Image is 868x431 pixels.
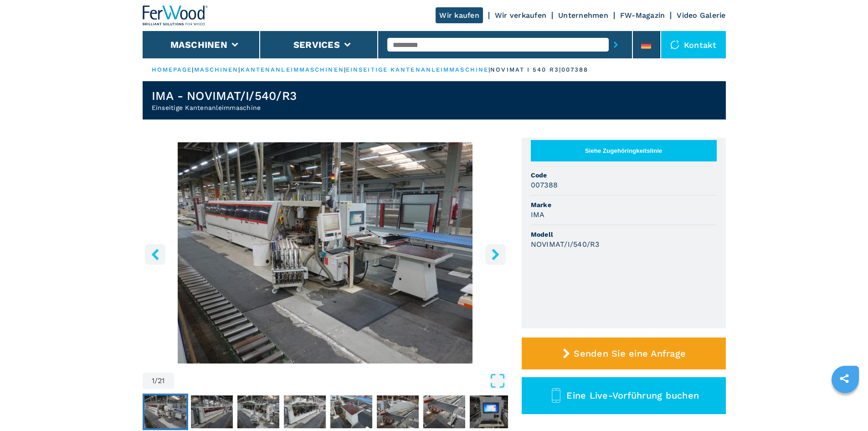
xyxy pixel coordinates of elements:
span: 21 [158,377,165,384]
span: | [238,66,240,73]
button: Go to Slide 4 [282,394,328,430]
button: Eine Live-Vorführung buchen [522,377,726,414]
a: Unternehmen [558,11,608,20]
button: Go to Slide 8 [468,394,514,430]
a: Wir verkaufen [495,11,546,20]
a: FW-Magazin [620,11,665,20]
button: right-button [485,244,506,265]
img: Einseitige Kantenanleimmaschine IMA NOVIMAT/I/540/R3 [143,142,508,363]
span: Code [531,171,717,180]
span: | [488,66,490,73]
button: Go to Slide 5 [329,394,374,430]
img: 0ef4d431a787b76179b3a975dec6f109 [423,395,465,428]
img: b32c3295e6059c111dfe3f50c8716aa7 [377,395,419,428]
button: Siehe Zugehöringkeitslinie [531,140,717,161]
p: 007388 [561,66,589,74]
button: left-button [145,244,165,265]
a: sharethis [833,367,856,390]
img: Ferwood [143,5,208,26]
button: Go to Slide 7 [421,394,467,430]
button: Go to Slide 2 [189,394,235,430]
h3: NOVIMAT/I/540/R3 [531,239,600,249]
button: submit-button [609,34,623,55]
h1: IMA - NOVIMAT/I/540/R3 [152,88,297,103]
img: Kontakt [670,40,679,49]
button: Maschinen [170,39,227,50]
div: Kontakt [661,31,726,58]
a: Video Galerie [677,11,725,20]
a: kantenanleimmaschinen [241,66,344,73]
img: a9b51c2d9b3ddd0a3c9fd11e6d774682 [144,395,186,428]
a: maschinen [194,66,239,73]
span: | [344,66,346,73]
span: / [154,377,158,384]
a: Wir kaufen [436,7,483,23]
button: Go to Slide 3 [236,394,281,430]
span: 1 [152,377,154,384]
span: Senden Sie eine Anfrage [574,348,686,359]
span: Modell [531,230,717,239]
button: Services [293,39,340,50]
img: bb3effbe34c6951a6574f2af89ac559e [330,395,372,428]
h2: Einseitige Kantenanleimmaschine [152,103,297,112]
span: | [192,66,194,73]
iframe: Chat [829,390,861,424]
span: Eine Live-Vorführung buchen [566,390,699,401]
h3: IMA [531,209,545,220]
div: Go to Slide 1 [143,142,508,363]
nav: Thumbnail Navigation [143,394,508,430]
p: novimat i 540 r3 | [490,66,561,74]
button: Open Fullscreen [176,373,506,389]
a: einseitige kantenanleimmaschine [346,66,488,73]
img: fdd2ffe0071ea1cb150f147c95ce32fb [237,395,279,428]
img: e4c45a6dd0c3fad0c94df58a697df6ee [284,395,326,428]
a: HOMEPAGE [152,66,192,73]
button: Senden Sie eine Anfrage [522,338,726,369]
button: Go to Slide 1 [143,394,188,430]
img: a3e1fb8c02550bb9c0bc4c46edfabb1c [470,395,512,428]
span: Marke [531,200,717,209]
h3: 007388 [531,180,558,190]
button: Go to Slide 6 [375,394,421,430]
img: 48bedf2669990ebaa7ca4175140a2842 [191,395,233,428]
